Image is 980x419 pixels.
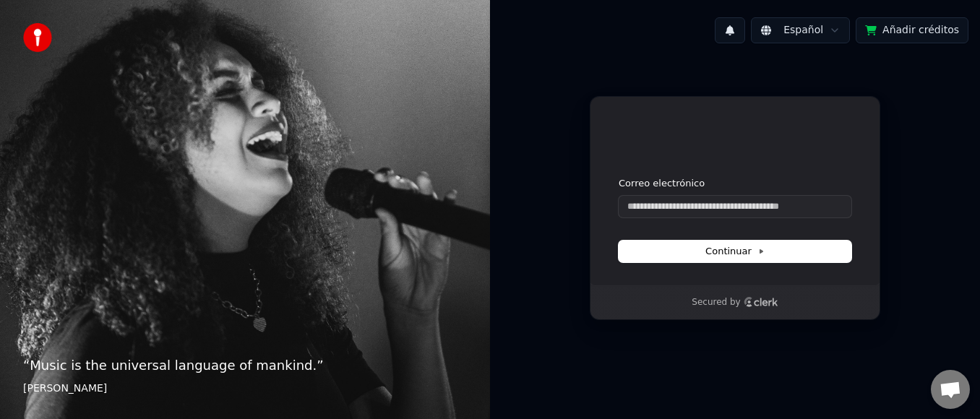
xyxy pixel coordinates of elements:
button: Continuar [619,241,851,262]
footer: [PERSON_NAME] [23,381,467,396]
a: Clerk logo [744,297,778,307]
img: youka [23,23,52,52]
button: Añadir créditos [856,17,968,43]
label: Correo electrónico [619,177,705,190]
p: Secured by [692,297,740,308]
a: Chat abierto [931,370,970,409]
p: “ Music is the universal language of mankind. ” [23,355,467,376]
span: Continuar [705,245,765,258]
